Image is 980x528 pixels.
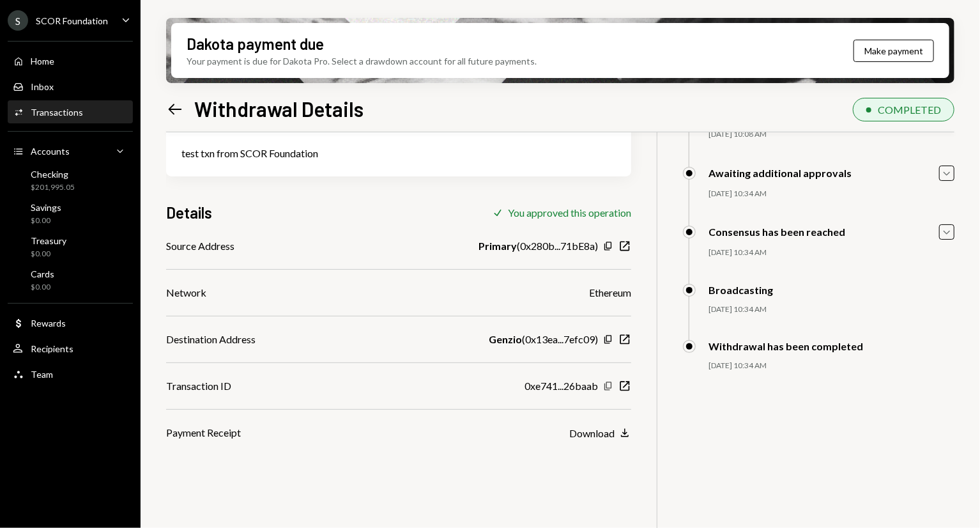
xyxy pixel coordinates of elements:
[708,129,954,140] div: [DATE] 10:08 AM
[181,146,616,161] div: test txn from SCOR Foundation
[166,285,206,300] div: Network
[479,238,517,254] b: Primary
[708,340,863,352] div: Withdrawal has been completed
[166,378,231,394] div: Transaction ID
[31,282,54,293] div: $0.00
[569,427,615,439] div: Download
[524,378,598,394] div: 0xe741...26baab
[508,206,631,219] div: You approved this operation
[194,96,364,121] h1: Withdrawal Details
[31,202,61,213] div: Savings
[708,361,954,371] div: [DATE] 10:34 AM
[489,332,522,347] b: Genzio
[31,146,70,157] div: Accounts
[31,81,54,92] div: Inbox
[31,369,53,380] div: Team
[31,249,66,260] div: $0.00
[8,265,133,295] a: Cards$0.00
[31,235,66,246] div: Treasury
[708,189,954,199] div: [DATE] 10:34 AM
[166,425,241,440] div: Payment Receipt
[8,139,133,162] a: Accounts
[166,202,212,223] h3: Details
[708,167,852,179] div: Awaiting additional approvals
[708,284,773,296] div: Broadcasting
[166,332,256,347] div: Destination Address
[708,304,954,315] div: [DATE] 10:34 AM
[854,40,934,62] button: Make payment
[166,238,234,254] div: Source Address
[708,247,954,258] div: [DATE] 10:34 AM
[31,169,75,180] div: Checking
[31,182,75,193] div: $201,995.05
[36,15,108,26] div: SCOR Foundation
[8,337,133,360] a: Recipients
[31,318,66,329] div: Rewards
[187,54,537,68] div: Your payment is due for Dakota Pro. Select a drawdown account for all future payments.
[589,285,631,300] div: Ethereum
[708,226,845,238] div: Consensus has been reached
[878,104,941,116] div: COMPLETED
[31,343,73,354] div: Recipients
[8,75,133,98] a: Inbox
[31,56,54,66] div: Home
[31,107,83,118] div: Transactions
[8,10,28,31] div: S
[187,33,324,54] div: Dakota payment due
[8,165,133,196] a: Checking$201,995.05
[489,332,598,347] div: ( 0x13ea...7efc09 )
[479,238,598,254] div: ( 0x280b...71bE8a )
[8,311,133,334] a: Rewards
[31,268,54,279] div: Cards
[8,198,133,229] a: Savings$0.00
[31,215,61,226] div: $0.00
[8,231,133,262] a: Treasury$0.00
[569,426,631,440] button: Download
[8,100,133,123] a: Transactions
[8,362,133,385] a: Team
[8,49,133,72] a: Home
